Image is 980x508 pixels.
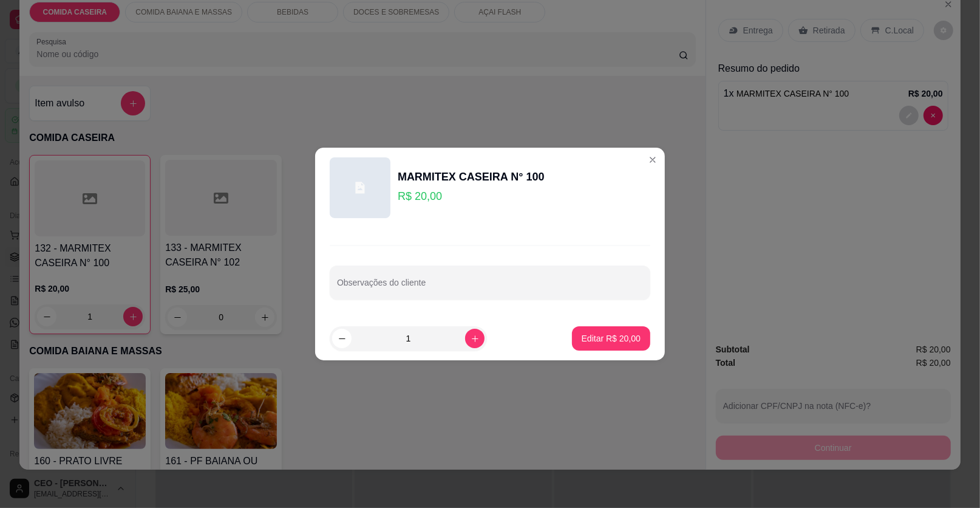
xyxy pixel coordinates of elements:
[643,150,662,170] button: Close
[398,188,545,205] p: R$ 20,00
[572,326,650,351] button: Editar R$ 20,00
[582,332,641,345] p: Editar R$ 20,00
[332,329,352,348] button: decrease-product-quantity
[465,329,485,348] button: increase-product-quantity
[398,168,545,185] div: MARMITEX CASEIRA N° 100
[337,281,643,293] input: Observações do cliente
